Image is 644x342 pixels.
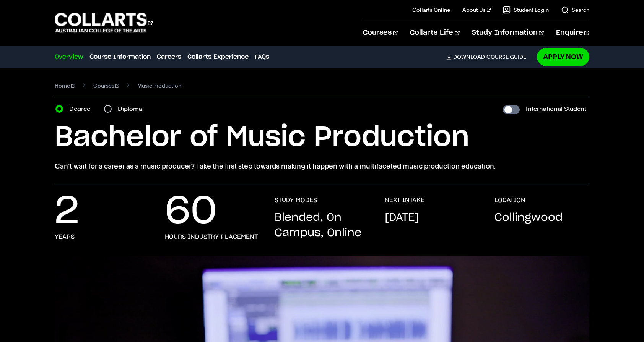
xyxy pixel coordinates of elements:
a: FAQs [255,52,269,62]
a: About Us [462,6,491,14]
h3: LOCATION [494,196,525,204]
a: Enquire [556,20,589,45]
a: Collarts Online [412,6,450,14]
label: Degree [69,104,95,114]
p: Collingwood [494,210,563,225]
a: Overview [55,52,83,62]
span: Music Production [137,80,181,91]
h3: hours industry placement [165,233,258,241]
a: Apply Now [537,48,589,66]
a: Collarts Experience [187,52,249,62]
a: Course Information [89,52,151,62]
a: Search [561,6,589,14]
h3: STUDY MODES [275,196,317,204]
a: Courses [363,20,398,45]
a: Study Information [472,20,544,45]
a: Careers [157,52,181,62]
h3: Years [55,233,75,241]
h3: NEXT INTAKE [385,196,424,204]
p: [DATE] [385,210,419,225]
h1: Bachelor of Music Production [55,120,589,155]
p: 2 [55,196,79,227]
a: Courses [93,80,119,91]
a: Collarts Life [410,20,459,45]
span: Download [453,53,485,60]
label: Diploma [118,104,147,114]
a: DownloadCourse Guide [446,53,532,60]
p: Blended, On Campus, Online [275,210,369,241]
p: Can’t wait for a career as a music producer? Take the first step towards making it happen with a ... [55,161,589,172]
a: Home [55,80,75,91]
label: International Student [526,104,586,114]
a: Student Login [503,6,549,14]
div: Go to homepage [55,12,153,34]
p: 60 [165,196,217,227]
